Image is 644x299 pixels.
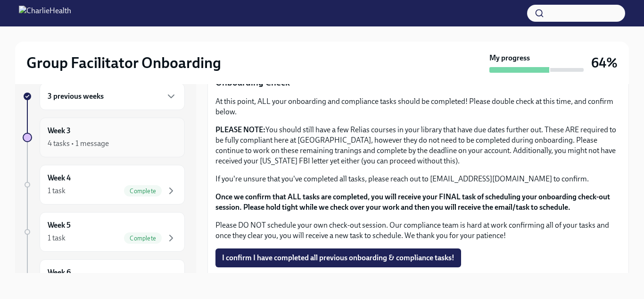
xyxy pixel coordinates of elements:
a: Week 41 taskComplete [23,165,185,205]
strong: Once we confirm that ALL tasks are completed, you will receive your FINAL task of scheduling your... [215,192,610,212]
p: If you're unsure that you've completed all tasks, please reach out to [EMAIL_ADDRESS][DOMAIN_NAME... [215,174,621,184]
h6: Week 6 [48,267,71,278]
p: Please DO NOT schedule your own check-out session. Our compliance team is hard at work confirming... [215,220,621,241]
span: I confirm I have completed all previous onboarding & compliance tasks! [222,253,454,263]
strong: My progress [489,53,530,63]
a: Week 51 taskComplete [23,212,185,252]
button: I confirm I have completed all previous onboarding & compliance tasks! [215,248,461,267]
h6: Week 3 [48,126,71,136]
h2: Group Facilitator Onboarding [26,53,221,72]
strong: PLEASE NOTE: [215,125,265,134]
img: CharlieHealth [19,6,71,21]
span: Complete [124,188,162,195]
p: You should still have a few Relias courses in your library that have due dates further out. These... [215,125,621,166]
a: Week 6 [23,259,185,299]
h3: 64% [591,54,618,71]
span: Complete [124,235,162,242]
p: At this point, ALL your onboarding and compliance tasks should be completed! Please double check ... [215,96,621,117]
div: 3 previous weeks [40,83,185,110]
h6: Week 5 [48,220,71,231]
a: Week 34 tasks • 1 message [23,118,185,157]
h6: 3 previous weeks [48,91,104,102]
div: 1 task [48,186,66,196]
h6: Week 4 [48,173,71,183]
div: 1 task [48,233,66,243]
div: 4 tasks • 1 message [48,138,109,149]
